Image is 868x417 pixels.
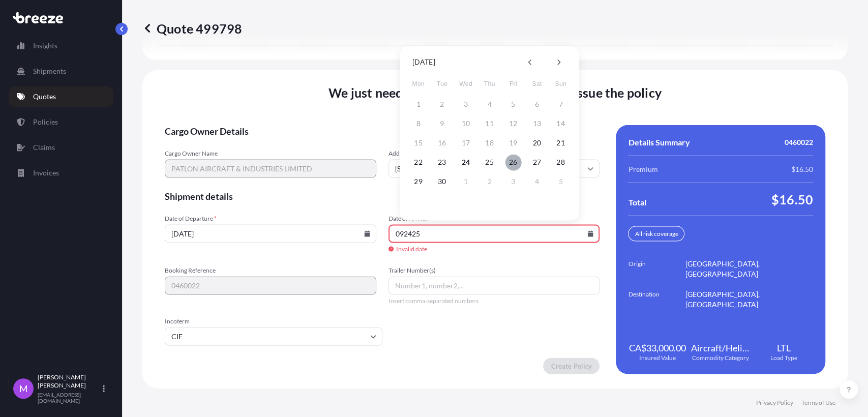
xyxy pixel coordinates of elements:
button: 26 [505,154,521,170]
p: Quote 499798 [142,20,242,37]
span: LTL [777,342,791,354]
button: Create Policy [543,358,600,374]
button: 24 [458,154,474,170]
button: 1 [458,173,474,190]
span: Wednesday [457,74,475,94]
span: Load Type [770,354,797,362]
span: Cargo Owner Details [165,125,600,137]
span: Incoterm [165,317,382,325]
p: Shipments [33,66,66,76]
button: 27 [529,154,545,170]
span: M [19,383,28,394]
span: [GEOGRAPHIC_DATA], [GEOGRAPHIC_DATA] [685,289,813,310]
button: 3 [505,173,521,190]
button: 22 [410,154,427,170]
span: Cargo Owner Name [165,150,376,158]
span: Aircraft/Helicopters: Parts and Accessories, but excluding Aircraft Engines [691,342,750,354]
span: Total [628,197,646,207]
input: Your internal reference [165,277,376,295]
button: 21 [553,135,569,151]
span: Details Summary [628,137,690,147]
p: Invoices [33,168,59,178]
a: Policies [9,112,113,132]
span: Tuesday [433,74,451,94]
a: Claims [9,137,113,158]
span: Invalid date [388,245,600,253]
button: 28 [553,154,569,170]
p: Claims [33,142,55,153]
span: Sunday [552,74,570,94]
span: $16.50 [771,191,813,207]
input: dd/mm/yyyy [388,225,600,243]
span: Insert comma-separated numbers [388,297,600,305]
span: Monday [409,74,428,94]
p: Create Policy [551,361,591,371]
button: 20 [529,135,545,151]
p: Policies [33,117,58,127]
span: Premium [628,164,657,174]
span: Insured Value [639,354,676,362]
a: Shipments [9,61,113,81]
a: Quotes [9,86,113,107]
div: [DATE] [412,56,435,68]
button: 30 [434,173,450,190]
span: Date of Arrival [388,215,600,223]
input: Number1, number2,... [388,277,600,295]
input: dd/mm/yyyy [165,225,376,243]
a: Insights [9,36,113,56]
span: Origin [628,259,685,279]
span: Shipment details [165,190,600,202]
span: Trailer Number(s) [388,266,600,275]
p: [PERSON_NAME] [PERSON_NAME] [38,373,101,390]
span: Commodity Category [692,354,749,362]
span: We just need a few more details before we issue the policy [328,84,662,101]
button: 4 [529,173,545,190]
span: 0460022 [785,137,813,147]
span: Address [388,150,600,158]
button: 5 [553,173,569,190]
a: Privacy Policy [756,399,793,407]
span: Date of Departure [165,215,376,223]
input: Cargo owner address [388,160,600,178]
button: 2 [482,173,498,190]
span: CA$33,000.00 [629,342,686,354]
span: [GEOGRAPHIC_DATA], [GEOGRAPHIC_DATA] [685,259,813,279]
a: Invoices [9,163,113,183]
p: Insights [33,41,57,51]
p: Quotes [33,92,56,102]
span: Destination [628,289,685,310]
div: All risk coverage [628,226,684,242]
a: Terms of Use [801,399,835,407]
span: Saturday [528,74,546,94]
input: Select... [165,327,382,346]
span: Thursday [481,74,499,94]
span: $16.50 [791,164,813,174]
span: Booking Reference [165,266,376,275]
p: [EMAIL_ADDRESS][DOMAIN_NAME] [38,392,101,404]
button: 29 [410,173,427,190]
button: 23 [434,154,450,170]
span: Friday [504,74,522,94]
button: 25 [482,154,498,170]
